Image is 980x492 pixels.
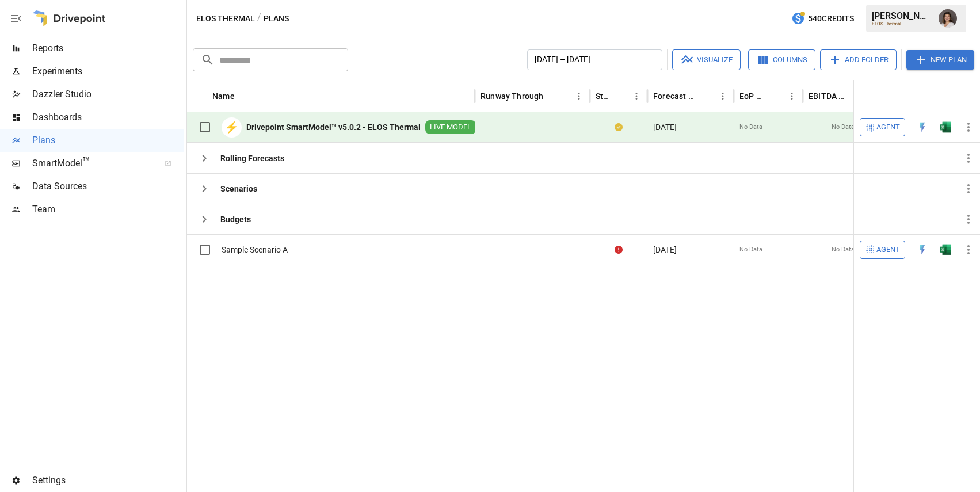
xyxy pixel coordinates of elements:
button: ELOS Thermal [196,12,255,26]
button: Visualize [672,49,741,70]
button: Agent [860,241,905,259]
div: [DATE] [647,234,734,265]
div: EBITDA Margin [809,91,847,101]
div: Name [212,91,235,101]
div: Forecast start [653,91,697,101]
img: g5qfjXmAAAAABJRU5ErkJggg== [940,121,951,133]
b: Scenarios [220,183,257,194]
span: No Data [739,123,762,132]
button: EoP Cash column menu [784,88,800,104]
button: Sort [964,88,980,104]
div: Open in Excel [940,121,951,133]
span: Sample Scenario A [222,244,288,255]
button: Sort [848,88,864,104]
span: Dashboards [32,110,184,124]
span: No Data [739,245,762,254]
button: Columns [748,49,815,70]
span: Team [32,203,184,216]
span: SmartModel [32,157,152,170]
div: [PERSON_NAME] [872,10,932,21]
button: Runway Through column menu [571,88,587,104]
button: Sort [768,88,784,104]
span: No Data [832,245,855,254]
span: Plans [32,134,184,147]
img: Franziska Ibscher [939,9,957,28]
button: New Plan [906,50,974,70]
b: Rolling Forecasts [220,152,284,164]
span: Agent [876,121,900,134]
span: No Data [832,123,855,132]
span: LIVE MODEL [425,122,476,133]
span: Reports [32,41,184,55]
img: quick-edit-flash.b8aec18c.svg [917,244,928,255]
button: Sort [699,88,715,104]
button: Franziska Ibscher [932,2,964,35]
div: Error during sync. [615,244,623,255]
button: Sort [544,88,560,104]
div: Status [596,91,611,101]
div: Your plan has changes in Excel that are not reflected in the Drivepoint Data Warehouse, select "S... [615,121,623,133]
span: ™ [82,155,90,169]
button: Status column menu [628,88,645,104]
button: 540Credits [787,8,859,29]
button: Add Folder [820,49,897,70]
div: ELOS Thermal [872,21,932,26]
div: [DATE] [647,112,734,143]
span: Settings [32,474,184,487]
span: Agent [876,243,900,257]
span: Data Sources [32,180,184,193]
div: EoP Cash [739,91,767,101]
div: Open in Excel [940,244,951,255]
span: Experiments [32,64,184,78]
button: Sort [612,88,628,104]
img: quick-edit-flash.b8aec18c.svg [917,121,928,133]
b: Budgets [220,213,251,225]
button: Sort [236,88,252,104]
button: Agent [860,118,905,136]
button: [DATE] – [DATE] [527,49,662,70]
span: Dazzler Studio [32,87,184,101]
span: 540 Credits [808,12,854,26]
div: Open in Quick Edit [917,121,928,133]
b: Drivepoint SmartModel™ v5.0.2 - ELOS Thermal [246,121,421,133]
div: Open in Quick Edit [917,244,928,255]
div: Runway Through [481,91,543,101]
div: ⚡ [222,117,242,138]
img: g5qfjXmAAAAABJRU5ErkJggg== [940,244,951,255]
button: Forecast start column menu [715,88,731,104]
div: / [257,12,261,26]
